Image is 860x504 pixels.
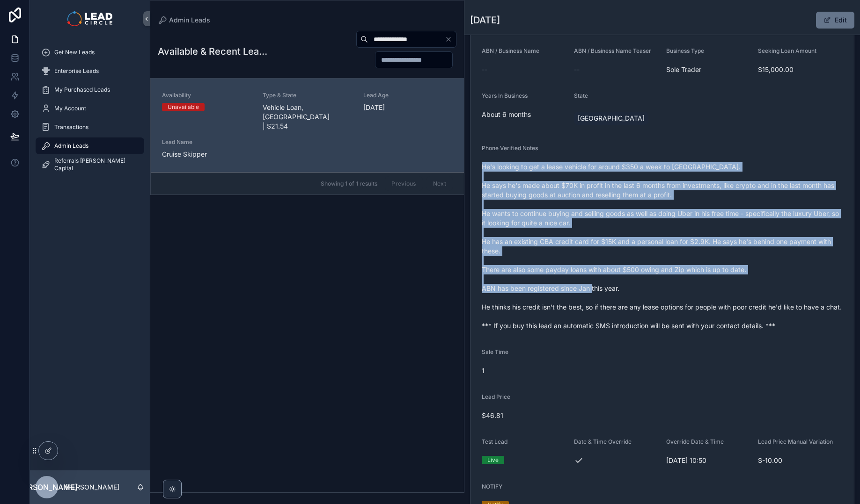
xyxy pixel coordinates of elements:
span: Phone Verified Notes [482,144,538,151]
span: Referrals [PERSON_NAME] Capital [54,157,135,172]
span: ABN / Business Name [482,47,539,54]
span: [GEOGRAPHIC_DATA] [578,114,645,123]
span: Business Type [666,47,704,54]
img: App logo [67,11,112,26]
span: [DATE] [363,103,453,112]
span: Availability [162,92,251,99]
button: Edit [816,12,854,29]
span: Date & Time Override [574,438,632,445]
a: My Account [36,100,144,117]
span: Lead Price Manual Variation [758,438,833,445]
span: My Purchased Leads [54,86,110,94]
span: Lead Price [482,393,510,400]
span: -- [482,65,487,74]
div: Live [487,456,499,464]
span: Lead Name [162,138,251,146]
span: My Account [54,105,86,112]
span: $-10.00 [758,456,843,465]
a: Admin Leads [158,15,210,25]
span: NOTIFY [482,483,502,490]
button: Clear [445,36,456,43]
a: AvailabilityUnavailableType & StateVehicle Loan, [GEOGRAPHIC_DATA] | $21.54Lead Age[DATE]Lead Nam... [151,79,464,172]
a: Admin Leads [36,137,144,154]
span: 1 [482,366,566,375]
p: [PERSON_NAME] [66,482,119,492]
span: Seeking Loan Amount [758,47,816,54]
span: Get New Leads [54,49,95,56]
span: [DATE] 10:50 [666,456,751,465]
a: Referrals [PERSON_NAME] Capital [36,156,144,173]
span: Transactions [54,123,88,131]
span: Cruise Skipper [162,150,251,159]
span: State [574,92,588,99]
h1: [DATE] [470,14,500,27]
span: He's looking to get a lease vehicle for around $350 a week to [GEOGRAPHIC_DATA]. He says he's mad... [482,162,843,331]
span: Showing 1 of 1 results [321,180,377,187]
span: Admin Leads [54,142,88,150]
span: Lead Age [363,92,453,99]
span: About 6 months [482,110,566,119]
a: Transactions [36,119,144,136]
a: Enterprise Leads [36,63,144,79]
span: Type & State [263,92,352,99]
span: Sole Trader [666,65,751,74]
span: Test Lead [482,438,507,445]
span: -- [574,65,580,74]
a: Get New Leads [36,44,144,61]
span: Admin Leads [169,15,210,25]
span: Sale Time [482,348,508,355]
span: Enterprise Leads [54,67,99,75]
span: Vehicle Loan, [GEOGRAPHIC_DATA] | $21.54 [263,103,352,131]
span: Years In Business [482,92,528,99]
span: ABN / Business Name Teaser [574,47,651,54]
span: [PERSON_NAME] [16,482,78,493]
a: My Purchased Leads [36,81,144,98]
div: Unavailable [168,103,199,111]
h1: Available & Recent Leads [158,45,267,58]
div: scrollable content [30,37,150,185]
span: $46.81 [482,411,843,420]
span: $15,000.00 [758,65,843,74]
span: Override Date & Time [666,438,724,445]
